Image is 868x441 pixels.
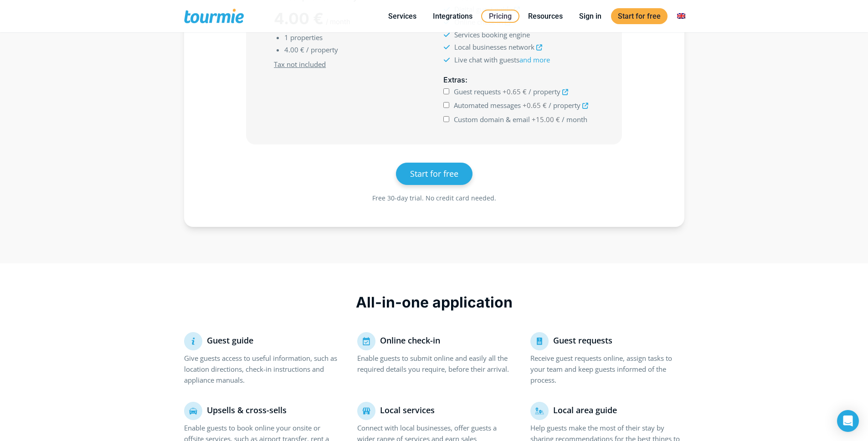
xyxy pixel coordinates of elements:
span: +0.65 € [503,87,527,96]
span: Guest requests [553,335,612,346]
span: / month [562,115,587,124]
a: Start for free [396,163,473,185]
p: Enable guests to submit online and easily all the required details you require, before their arri... [357,353,511,374]
span: Local area guide [553,405,617,415]
a: Pricing [481,10,519,23]
a: Resources [521,10,570,22]
span: Free 30-day trial. No credit card needed. [372,194,496,202]
div: Open Intercom Messenger [837,410,859,432]
a: and more [519,55,550,64]
span: / property [529,87,560,96]
span: Services booking engine [454,30,530,39]
h5: : [443,74,594,86]
span: Custom domain & email [454,115,530,124]
span: Extras [443,75,465,84]
span: +0.65 € [523,101,547,110]
span: Local businesses network [454,42,534,51]
span: properties [290,33,323,42]
span: Automated messages [454,101,521,110]
span: / property [549,101,580,110]
span: All-in-one application [356,293,513,311]
span: 1 [284,33,288,42]
span: 4.00 € [284,45,304,54]
span: Online check-in [380,335,440,346]
span: / property [306,45,338,54]
u: Tax not included [274,60,326,69]
p: Receive guest requests online, assign tasks to your team and keep guests informed of the process. [530,353,684,385]
span: Guest requests [454,87,501,96]
a: Services [381,10,423,22]
span: Upsells & cross-sells [207,405,287,415]
span: Live chat with guests [454,55,550,64]
p: Give guests access to useful information, such as location directions, check-in instructions and ... [184,353,338,385]
a: Sign in [572,10,608,22]
a: Switch to [670,10,692,22]
span: Local services [380,405,435,415]
span: Start for free [410,168,458,179]
a: Start for free [611,8,668,24]
a: Integrations [426,10,479,22]
span: Guest guide [207,335,253,346]
span: +15.00 € [532,115,560,124]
